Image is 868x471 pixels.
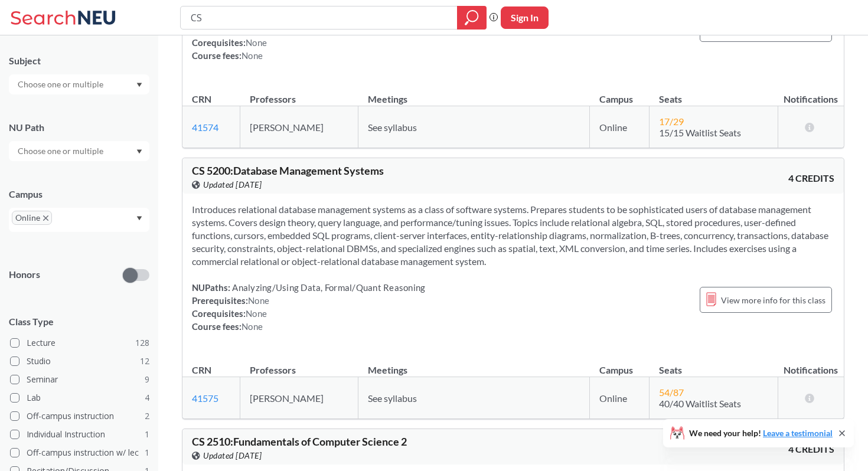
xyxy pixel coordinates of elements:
[190,8,449,28] input: Class, professor, course number, "phrase"
[457,6,487,30] div: magnifying glass
[240,81,358,106] th: Professors
[9,54,149,67] div: Subject
[778,352,844,377] th: Notifications
[145,373,149,386] span: 9
[788,172,834,185] span: 4 CREDITS
[140,355,149,368] span: 12
[9,268,40,282] p: Honors
[10,390,149,405] label: Lab
[12,144,111,158] input: Choose one or multiple
[136,149,142,154] svg: Dropdown arrow
[368,392,417,404] span: See syllabus
[246,308,267,319] span: None
[465,9,479,26] svg: magnifying glass
[145,446,149,459] span: 1
[9,74,149,94] div: Dropdown arrow
[230,282,425,293] span: Analyzing/Using Data, Formal/Quant Reasoning
[689,429,833,437] span: We need your help!
[659,387,684,398] span: 54 / 87
[192,364,211,377] div: CRN
[9,315,149,328] span: Class Type
[590,352,650,377] th: Campus
[778,81,844,106] th: Notifications
[136,83,142,87] svg: Dropdown arrow
[763,428,833,438] a: Leave a testimonial
[650,81,778,106] th: Seats
[368,122,417,133] span: See syllabus
[358,81,590,106] th: Meetings
[192,122,218,133] a: 41574
[659,398,741,409] span: 40/40 Waitlist Seats
[192,10,269,62] div: NUPaths: Prerequisites: Corequisites: Course fees:
[590,106,650,148] td: Online
[590,377,650,419] td: Online
[659,127,741,138] span: 15/15 Waitlist Seats
[240,352,358,377] th: Professors
[203,178,262,191] span: Updated [DATE]
[10,372,149,387] label: Seminar
[145,428,149,441] span: 1
[240,377,358,419] td: [PERSON_NAME]
[10,354,149,369] label: Studio
[192,164,384,177] span: CS 5200 : Database Management Systems
[192,93,211,106] div: CRN
[650,352,778,377] th: Seats
[43,215,48,221] svg: X to remove pill
[192,435,407,448] span: CS 2510 : Fundamentals of Computer Science 2
[9,121,149,134] div: NU Path
[10,335,149,351] label: Lecture
[10,445,149,460] label: Off-campus instruction w/ lec
[246,37,267,48] span: None
[145,391,149,404] span: 4
[12,211,52,225] span: OnlineX to remove pill
[9,141,149,161] div: Dropdown arrow
[242,321,263,332] span: None
[788,443,834,456] span: 4 CREDITS
[590,81,650,106] th: Campus
[12,77,111,91] input: Choose one or multiple
[10,427,149,442] label: Individual Instruction
[659,116,684,127] span: 17 / 29
[501,6,549,29] button: Sign In
[248,295,269,306] span: None
[240,106,358,148] td: [PERSON_NAME]
[9,188,149,201] div: Campus
[10,408,149,424] label: Off-campus instruction
[242,50,263,61] span: None
[145,410,149,423] span: 2
[136,216,142,221] svg: Dropdown arrow
[192,392,218,404] a: 41575
[358,352,590,377] th: Meetings
[135,336,149,349] span: 128
[192,204,828,267] span: Introduces relational database management systems as a class of software systems. Prepares studen...
[192,281,425,333] div: NUPaths: Prerequisites: Corequisites: Course fees:
[9,208,149,232] div: OnlineX to remove pillDropdown arrow
[721,293,825,308] span: View more info for this class
[203,449,262,462] span: Updated [DATE]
